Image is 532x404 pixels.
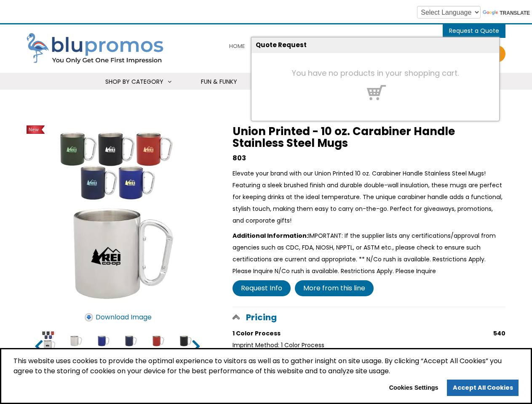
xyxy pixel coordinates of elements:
[233,152,505,164] div: 803
[120,330,142,351] input: Union Printed - 10 oz. Carabiner Handle Stainless Steel Mugs
[93,330,114,351] input: Union Printed - 10 oz. Carabiner Handle Stainless Steel Mugs
[233,280,291,296] a: Request Info
[27,33,170,65] img: Blupromos LLC's Logo
[38,330,59,351] input: Union Printed - 10 oz. Carabiner Handle Stainless Steel Mugs
[449,27,499,37] span: items - Cart
[190,73,248,91] a: Fun & Funky
[483,10,530,16] a: Translate
[417,6,481,19] select: Language Translate Widget
[95,73,182,91] a: Shop By Category
[201,77,237,86] span: Fun & Funky
[27,125,209,307] img: Union Printed - 10 oz. Carabiner Handle Stainless Steel Mugs
[449,24,499,37] button: items - Cart
[447,380,519,396] a: allow cookies
[233,307,505,327] a: Pricing
[233,327,505,351] div: Imprint Method: 1 Color Process
[233,329,281,338] span: 1 Color Process
[483,10,500,16] img: Google Translate
[227,37,247,55] a: Home
[256,42,495,49] h5: Shopping Cart (0)
[233,230,505,277] div: IMPORTANT: If the supplier lists any certifications/approval from agencies such as CDC, FDA, NIOS...
[233,231,308,240] strong: Additional Information
[105,77,163,86] span: Shop By Category
[251,69,499,77] h4: You have no products in your shopping cart.
[148,330,169,351] input: Union Printed - 10 oz. Carabiner Handle Stainless Steel Mugs
[78,307,157,327] a: Download Image
[233,124,455,151] span: Union Printed - 10 oz. Carabiner Handle Stainless Steel Mugs
[233,167,505,226] div: Elevate your brand with our Union Printed 10 oz. Carabiner Handle Stainless Steel Mugs! Featuring...
[13,356,519,380] span: This website uses cookies to provide the optimal experience to visitors as well as to gather insi...
[175,330,196,351] input: Union Printed - 10 oz. Carabiner Handle Stainless Steel Mugs
[295,280,374,296] a: More from this line
[383,381,444,395] button: Cookies Settings
[66,330,87,351] input: Union Printed - 10 oz. Carabiner Handle Stainless Steel Mugs
[229,42,245,50] span: Home
[493,327,505,339] div: Product Number
[493,327,505,339] h6: 540
[27,125,45,134] div: New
